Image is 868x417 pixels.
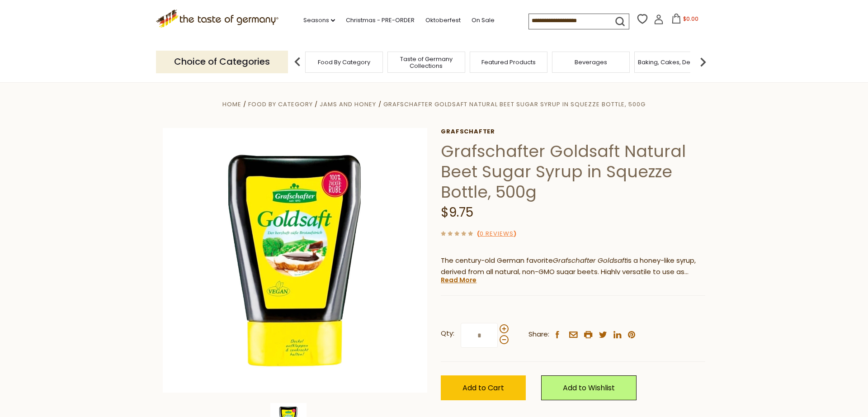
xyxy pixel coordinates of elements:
a: Beverages [575,59,607,66]
span: Share: [528,329,549,340]
a: Christmas - PRE-ORDER [346,15,415,25]
a: Seasons [303,15,335,25]
a: Add to Wishlist [541,375,637,400]
a: Oktoberfest [425,15,461,25]
a: Home [222,100,241,109]
a: Food By Category [318,59,370,66]
a: Grafschafter Goldsaft Natural Beet Sugar Syrup in Squezze Bottle, 500g [383,100,646,109]
span: Add to Cart [462,383,504,393]
a: Grafschafter [441,128,705,135]
img: next arrow [694,53,712,71]
a: Read More [441,275,476,284]
button: $0.00 [665,14,704,27]
a: Baking, Cakes, Desserts [638,59,708,66]
span: $9.75 [441,204,473,221]
em: Grafschafter Goldsaft [553,256,627,265]
p: The century-old German favorite is a honey-like syrup, derived from all natural, non-GMO sugar be... [441,255,705,278]
a: Taste of Germany Collections [390,56,462,69]
img: previous arrow [288,53,307,71]
img: Grafschafter Goldsaft Natural Beet Syrup in Squeeze Bottle [163,128,427,393]
a: On Sale [472,15,495,25]
input: Qty: [461,323,498,348]
h1: Grafschafter Goldsaft Natural Beet Sugar Syrup in Squezze Bottle, 500g [441,141,705,202]
a: Food By Category [248,100,313,109]
strong: Qty: [441,328,454,339]
button: Add to Cart [441,375,526,400]
a: 0 Reviews [480,229,514,239]
a: Jams and Honey [320,100,376,109]
a: Featured Products [481,59,536,66]
span: $0.00 [683,15,698,23]
span: ( ) [477,229,516,238]
p: Choice of Categories [156,51,288,73]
